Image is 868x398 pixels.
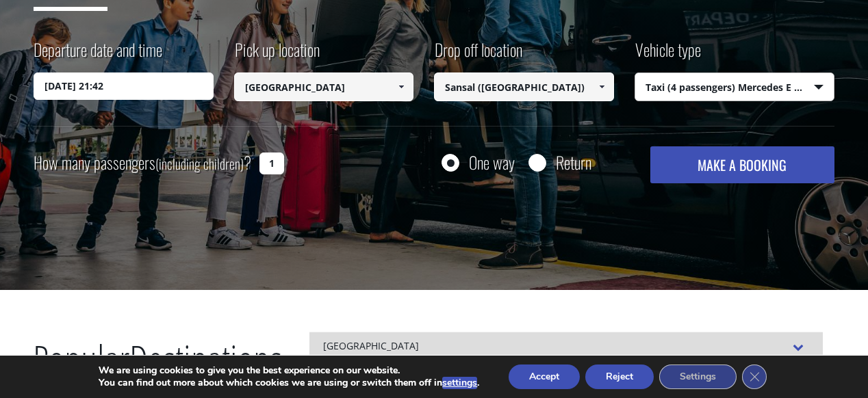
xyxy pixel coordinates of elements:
[33,332,129,395] span: Popular
[434,38,522,72] label: Drop off location
[635,73,834,102] span: Taxi (4 passengers) Mercedes E Class
[99,364,479,377] p: We are using cookies to give you the best experience on our website.
[509,364,580,389] button: Accept
[390,72,413,101] a: Show All Items
[469,154,515,171] label: One way
[309,332,823,362] div: [GEOGRAPHIC_DATA]
[34,38,162,72] label: Departure date and time
[556,154,591,171] label: Return
[659,364,737,389] button: Settings
[434,72,614,101] input: Select drop-off location
[650,146,834,183] button: MAKE A BOOKING
[34,146,251,180] label: How many passengers ?
[585,364,654,389] button: Reject
[99,377,479,389] p: You can find out more about which cookies we are using or switch them off in .
[234,38,320,72] label: Pick up location
[155,153,244,174] small: (including children)
[442,377,477,389] button: settings
[635,38,701,72] label: Vehicle type
[234,72,414,101] input: Select pickup location
[590,72,613,101] a: Show All Items
[742,364,767,389] button: Close GDPR Cookie Banner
